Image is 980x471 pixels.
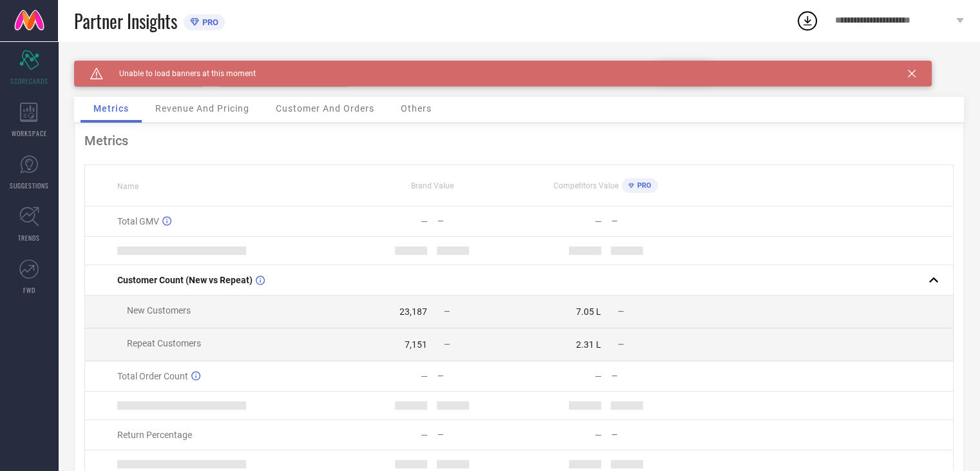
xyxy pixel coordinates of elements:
[74,61,203,70] div: Brand
[401,103,432,114] span: Others
[595,371,602,381] div: —
[127,338,201,348] span: Repeat Customers
[155,103,249,114] span: Revenue And Pricing
[618,307,624,316] span: —
[276,103,374,114] span: Customer And Orders
[421,216,428,226] div: —
[437,372,518,381] div: —
[405,339,427,350] div: 7,151
[595,430,602,440] div: —
[611,217,692,226] div: —
[595,216,602,226] div: —
[10,181,49,190] span: SUGGESTIONS
[421,430,428,440] div: —
[444,307,450,316] span: —
[10,76,48,86] span: SCORECARDS
[576,306,601,317] div: 7.05 L
[117,182,139,191] span: Name
[421,371,428,381] div: —
[399,306,427,317] div: 23,187
[199,17,218,27] span: PRO
[12,128,47,138] span: WORKSPACE
[23,285,35,295] span: FWD
[576,339,601,350] div: 2.31 L
[437,217,518,226] div: —
[611,430,692,439] div: —
[117,275,253,285] span: Customer Count (New vs Repeat)
[618,340,624,349] span: —
[117,430,192,440] span: Return Percentage
[18,233,40,243] span: TRENDS
[553,181,619,190] span: Competitors Value
[127,305,191,316] span: New Customers
[611,372,692,381] div: —
[93,103,129,114] span: Metrics
[74,8,177,34] span: Partner Insights
[444,340,450,349] span: —
[796,9,819,32] div: Open download list
[117,216,159,226] span: Total GMV
[117,371,188,381] span: Total Order Count
[103,69,256,78] span: Unable to load banners at this moment
[634,181,651,190] span: PRO
[84,133,954,148] div: Metrics
[411,181,454,190] span: Brand Value
[437,430,518,439] div: —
